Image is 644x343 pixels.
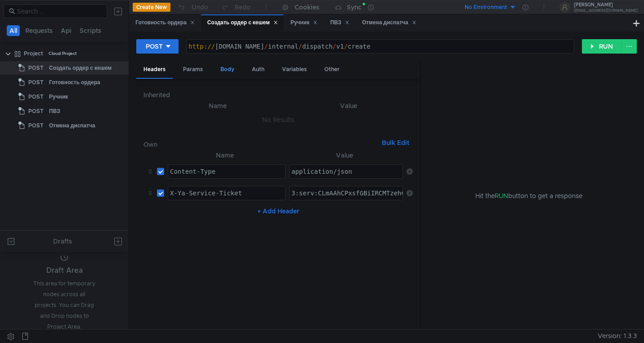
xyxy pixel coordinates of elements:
h6: Own [143,139,378,150]
div: Undo [192,2,208,13]
div: [PERSON_NAME] [574,3,638,7]
div: Cookies [295,2,319,13]
div: Body [213,61,241,78]
div: Project [24,47,43,60]
div: Redo [235,2,250,13]
th: Name [151,100,284,111]
span: POST [28,90,44,104]
button: Redo [215,0,257,14]
div: ПВЗ [49,104,60,118]
div: Создать ордер с кешем [49,61,112,75]
th: Value [284,100,413,111]
span: Version: 1.3.3 [598,329,637,343]
div: Drafts [53,236,72,247]
div: Готовность ордера [135,18,195,27]
div: Отмена диспатча [49,119,95,132]
div: [EMAIL_ADDRESS][DOMAIN_NAME] [574,9,638,12]
div: Cloud Project [49,47,77,60]
span: Hit the button to get a response [475,191,582,201]
div: Sync [347,4,362,10]
span: POST [28,119,44,132]
button: All [7,25,20,36]
th: Value [286,150,403,161]
nz-embed-empty: No Results [262,116,294,124]
input: Search... [17,6,102,16]
span: RUN [495,192,508,200]
button: Undo [170,0,215,14]
div: Ручник [291,18,318,27]
button: RUN [582,39,622,54]
button: Api [58,25,74,36]
div: Variables [275,61,314,78]
span: POST [28,61,44,75]
button: Scripts [77,25,104,36]
span: POST [28,104,44,118]
button: POST [136,39,179,54]
div: Auth [245,61,272,78]
div: Создать ордер с кешем [207,18,278,27]
div: Отмена диспатча [362,18,416,27]
div: Ручник [49,90,68,104]
button: Requests [22,25,55,36]
div: Params [176,61,210,78]
button: Bulk Edit [378,137,413,148]
div: ПВЗ [330,18,349,27]
button: Create New [133,3,170,12]
div: No Environment [465,3,507,12]
div: Готовность ордера [49,76,100,89]
th: Name [164,150,286,161]
div: POST [146,41,163,51]
button: + Add Header [254,206,303,217]
div: Headers [136,61,173,79]
span: POST [28,76,44,89]
h6: Inherited [143,90,413,100]
div: Other [317,61,347,78]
